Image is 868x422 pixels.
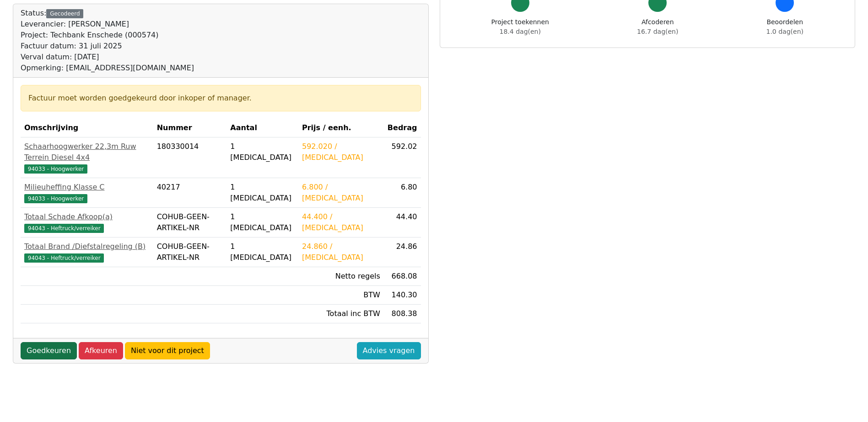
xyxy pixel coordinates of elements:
a: Afkeuren [79,342,123,359]
div: Beoordelen [766,17,803,37]
a: Goedkeuren [21,342,77,359]
td: 24.86 [384,237,421,267]
th: Bedrag [384,119,421,137]
span: 1.0 dag(en) [766,28,803,35]
div: 24.860 / [MEDICAL_DATA] [302,241,380,263]
td: 808.38 [384,305,421,323]
div: Opmerking: [EMAIL_ADDRESS][DOMAIN_NAME] [21,63,194,74]
a: Totaal Brand /Diefstalregeling (B)94043 - Heftruck/verreiker [24,241,150,263]
div: Factuur moet worden goedgekeurd door inkoper of manager. [28,93,413,104]
div: Project toekennen [491,17,549,37]
td: 44.40 [384,208,421,237]
th: Prijs / eenh. [298,119,384,137]
div: 44.400 / [MEDICAL_DATA] [302,211,380,233]
td: 668.08 [384,267,421,286]
div: Verval datum: [DATE] [21,52,194,63]
td: Totaal inc BTW [298,305,384,323]
span: 94043 - Heftruck/verreiker [24,224,104,233]
td: 40217 [153,178,227,208]
div: Milieuheffing Klasse C [24,182,150,193]
div: 1 [MEDICAL_DATA] [230,182,295,204]
div: Status: [21,8,194,74]
div: Totaal Schade Afkoop(a) [24,211,150,222]
div: 6.800 / [MEDICAL_DATA] [302,182,380,204]
td: Netto regels [298,267,384,286]
span: 94033 - Hoogwerker [24,164,87,174]
td: 6.80 [384,178,421,208]
div: Factuur datum: 31 juli 2025 [21,41,194,52]
span: 94033 - Hoogwerker [24,194,87,203]
div: Leverancier: [PERSON_NAME] [21,19,194,30]
td: COHUB-GEEN-ARTIKEL-NR [153,208,227,237]
td: BTW [298,286,384,305]
div: Project: Techbank Enschede (000574) [21,30,194,41]
td: 592.02 [384,137,421,178]
td: 140.30 [384,286,421,305]
div: Totaal Brand /Diefstalregeling (B) [24,241,150,252]
a: Totaal Schade Afkoop(a)94043 - Heftruck/verreiker [24,211,150,233]
div: 1 [MEDICAL_DATA] [230,211,295,233]
th: Aantal [226,119,298,137]
div: 1 [MEDICAL_DATA] [230,141,295,163]
div: Schaarhoogwerker 22,3m Ruw Terrein Diesel 4x4 [24,141,150,163]
div: Afcoderen [637,17,678,37]
td: COHUB-GEEN-ARTIKEL-NR [153,237,227,267]
span: 94043 - Heftruck/verreiker [24,253,104,263]
a: Advies vragen [357,342,421,359]
span: 16.7 dag(en) [637,28,678,35]
th: Omschrijving [21,119,153,137]
span: 18.4 dag(en) [500,28,541,35]
div: 592.020 / [MEDICAL_DATA] [302,141,380,163]
div: Gecodeerd [46,9,83,18]
td: 180330014 [153,137,227,178]
div: 1 [MEDICAL_DATA] [230,241,295,263]
a: Schaarhoogwerker 22,3m Ruw Terrein Diesel 4x494033 - Hoogwerker [24,141,150,174]
a: Milieuheffing Klasse C94033 - Hoogwerker [24,182,150,204]
th: Nummer [153,119,227,137]
a: Niet voor dit project [125,342,210,359]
